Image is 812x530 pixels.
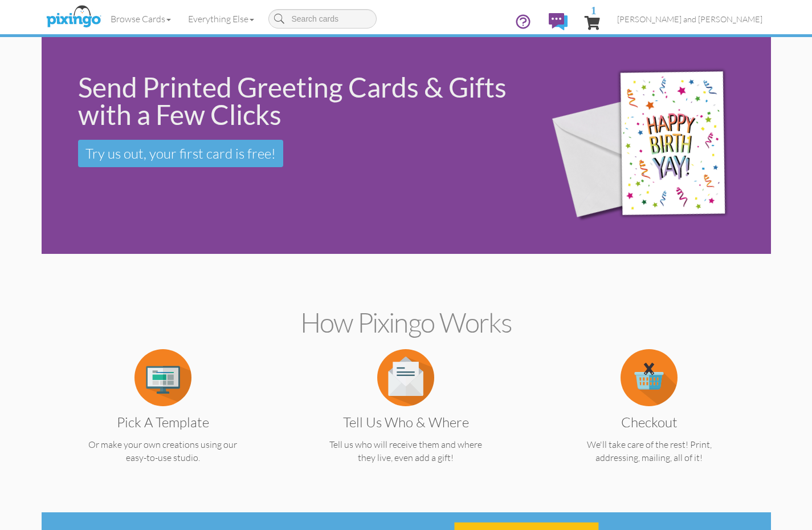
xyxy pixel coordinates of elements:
a: Everything Else [179,5,263,33]
a: 1 [585,5,600,39]
a: Try us out, your first card is free! [78,140,283,167]
span: [PERSON_NAME] and [PERSON_NAME] [617,14,762,24]
p: Or make your own creations using our easy-to-use studio. [61,438,264,464]
div: Send Printed Greeting Cards & Gifts with a Few Clicks [78,74,519,128]
img: item.alt [134,349,191,406]
iframe: Chat [811,529,812,530]
a: Checkout We'll take care of the rest! Print, addressing, mailing, all of it! [548,371,751,464]
p: Tell us who will receive them and where they live, even add a gift! [304,438,508,464]
h3: Pick a Template [70,415,256,430]
span: Try us out, your first card is free! [85,145,276,162]
img: 942c5090-71ba-4bfc-9a92-ca782dcda692.png [534,40,768,252]
a: [PERSON_NAME] and [PERSON_NAME] [609,5,771,34]
a: Tell us Who & Where Tell us who will receive them and where they live, even add a gift! [304,371,508,464]
a: Pick a Template Or make your own creations using our easy-to-use studio. [61,371,264,464]
h3: Tell us Who & Where [313,415,499,430]
img: pixingo logo [43,3,104,31]
span: 1 [591,5,597,15]
p: We'll take care of the rest! Print, addressing, mailing, all of it! [548,438,751,464]
input: Search cards [268,9,377,29]
img: comments.svg [549,13,568,30]
h3: Checkout [556,415,742,430]
a: Browse Cards [102,5,179,33]
img: item.alt [621,349,678,406]
img: item.alt [377,349,434,406]
h2: How Pixingo works [62,308,751,338]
